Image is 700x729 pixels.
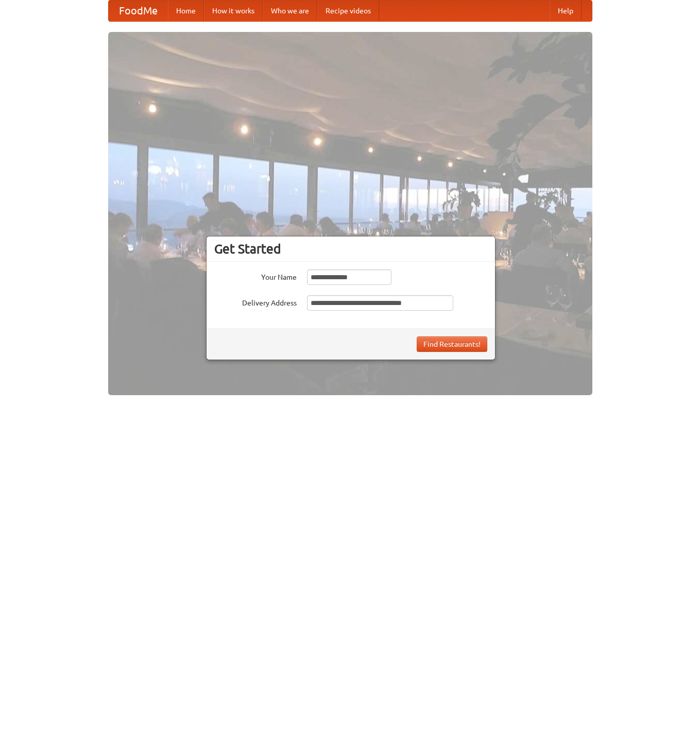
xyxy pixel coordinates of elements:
a: Help [550,1,582,21]
label: Delivery Address [214,295,297,308]
a: Recipe videos [317,1,379,21]
h3: Get Started [214,241,487,257]
a: Who we are [263,1,317,21]
a: FoodMe [109,1,168,21]
button: Find Restaurants! [417,336,487,352]
a: Home [168,1,204,21]
a: How it works [204,1,263,21]
label: Your Name [214,269,297,282]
